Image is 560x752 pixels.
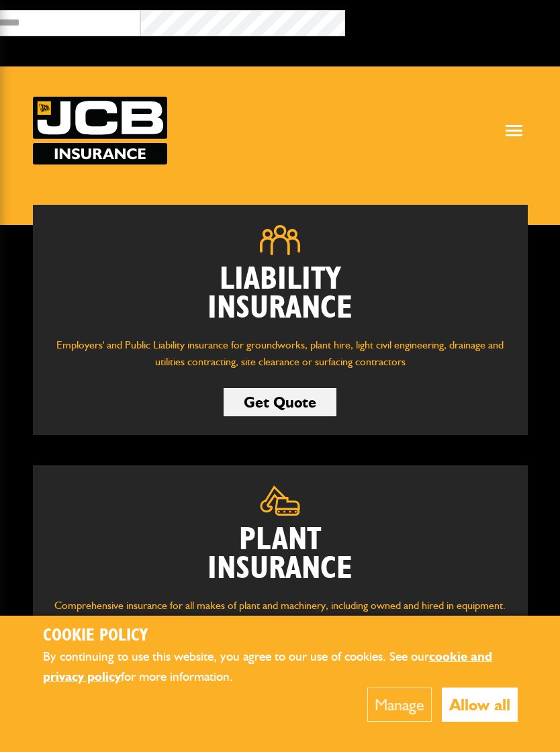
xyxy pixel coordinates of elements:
p: Comprehensive insurance for all makes of plant and machinery, including owned and hired in equipm... [53,597,508,631]
h2: Liability Insurance [53,265,508,323]
h2: Plant Insurance [53,526,508,583]
h2: Cookie Policy [43,626,518,647]
button: Broker Login [345,10,550,31]
p: Employers' and Public Liability insurance for groundworks, plant hire, light civil engineering, d... [53,336,508,371]
p: By continuing to use this website, you agree to our use of cookies. See our for more information. [43,647,518,688]
a: JCB Insurance Services [33,97,167,164]
button: Manage [367,688,432,722]
button: Allow all [442,688,518,722]
img: JCB Insurance Services logo [33,97,167,164]
a: Get Quote [224,388,336,416]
